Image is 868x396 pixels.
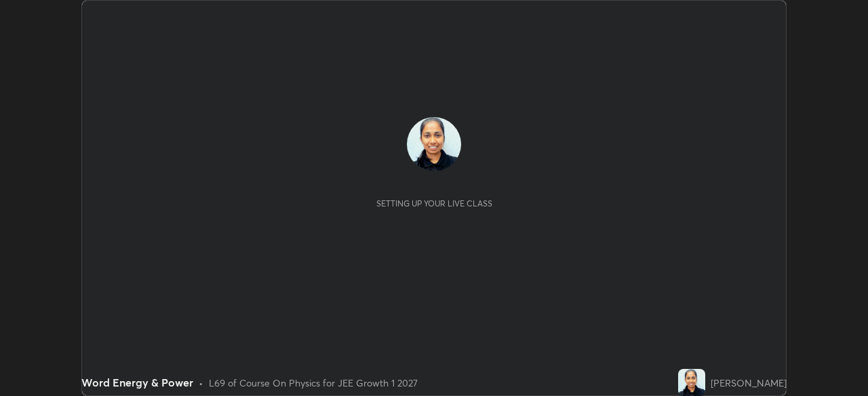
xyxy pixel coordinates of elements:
[209,376,418,390] div: L69 of Course On Physics for JEE Growth 1 2027
[407,117,461,171] img: 515b3ccb7c094b98a4c123f1fd1a1405.jpg
[199,376,203,390] div: •
[678,369,705,396] img: 515b3ccb7c094b98a4c123f1fd1a1405.jpg
[711,376,787,390] div: [PERSON_NAME]
[81,374,193,391] div: Word Energy & Power
[376,198,492,208] div: Setting up your live class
